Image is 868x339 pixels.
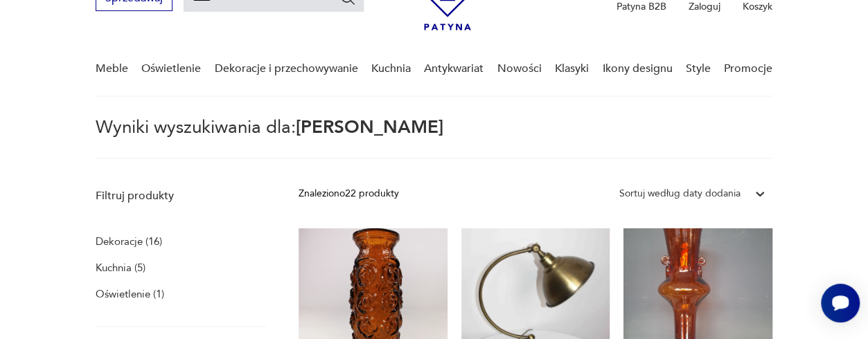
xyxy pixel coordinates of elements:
[96,119,772,159] p: Wyniki wyszukiwania dla:
[299,186,399,201] div: Znaleziono 22 produkty
[96,284,164,304] a: Oświetlenie (1)
[371,42,411,95] a: Kuchnia
[296,115,443,140] span: [PERSON_NAME]
[602,42,672,95] a: Ikony designu
[821,284,860,322] iframe: Smartsupp widget button
[619,186,741,201] div: Sortuj według daty dodania
[724,42,772,95] a: Promocje
[96,42,128,95] a: Meble
[215,42,358,95] a: Dekoracje i przechowywanie
[424,42,484,95] a: Antykwariat
[96,188,265,203] p: Filtruj produkty
[96,232,162,251] a: Dekoracje (16)
[686,42,711,95] a: Style
[497,42,542,95] a: Nowości
[555,42,589,95] a: Klasyki
[96,258,145,277] a: Kuchnia (5)
[141,42,201,95] a: Oświetlenie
